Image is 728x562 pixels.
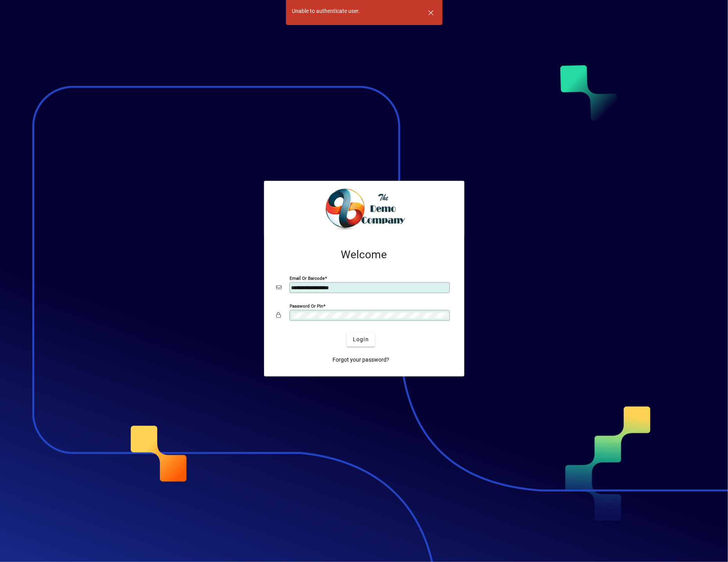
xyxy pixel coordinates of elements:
[333,356,389,364] span: Forgot your password?
[329,353,392,367] a: Forgot your password?
[290,303,324,308] mat-label: Password or Pin
[422,3,440,22] button: Dismiss
[353,335,369,344] span: Login
[292,7,360,15] div: Unable to authenticate user.
[277,248,452,261] h2: Welcome
[290,275,325,281] mat-label: Email or Barcode
[347,333,375,347] button: Login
